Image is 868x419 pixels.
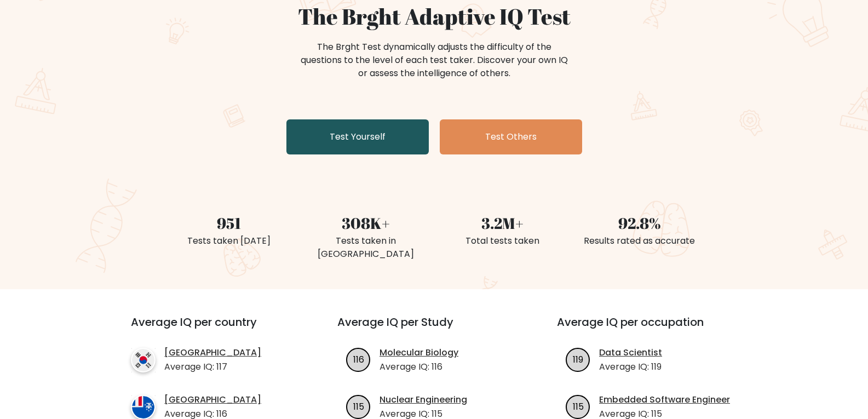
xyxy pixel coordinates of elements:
a: Test Others [440,119,582,154]
div: The Brght Test dynamically adjusts the difficulty of the questions to the level of each test take... [297,41,571,80]
h1: The Brght Adaptive IQ Test [167,3,702,30]
a: Test Yourself [286,119,429,154]
div: Results rated as accurate [578,234,702,248]
text: 115 [353,400,364,412]
div: Tests taken [DATE] [167,234,291,248]
p: Average IQ: 117 [164,360,261,374]
div: 308K+ [304,211,428,234]
div: 3.2M+ [441,211,565,234]
h3: Average IQ per Study [337,315,531,342]
a: [GEOGRAPHIC_DATA] [164,346,261,359]
h3: Average IQ per country [131,315,298,342]
div: 951 [167,211,291,234]
a: Nuclear Engineering [380,393,467,406]
a: [GEOGRAPHIC_DATA] [164,393,261,406]
p: Average IQ: 119 [599,360,662,374]
div: 92.8% [578,211,702,234]
a: Embedded Software Engineer [599,393,730,406]
h3: Average IQ per occupation [557,315,750,342]
a: Data Scientist [599,346,662,359]
div: Total tests taken [441,234,565,248]
text: 119 [573,353,583,365]
div: Tests taken in [GEOGRAPHIC_DATA] [304,234,428,261]
a: Molecular Biology [380,346,458,359]
p: Average IQ: 116 [380,360,458,374]
text: 115 [573,400,584,412]
text: 116 [353,353,364,365]
img: country [131,348,156,372]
